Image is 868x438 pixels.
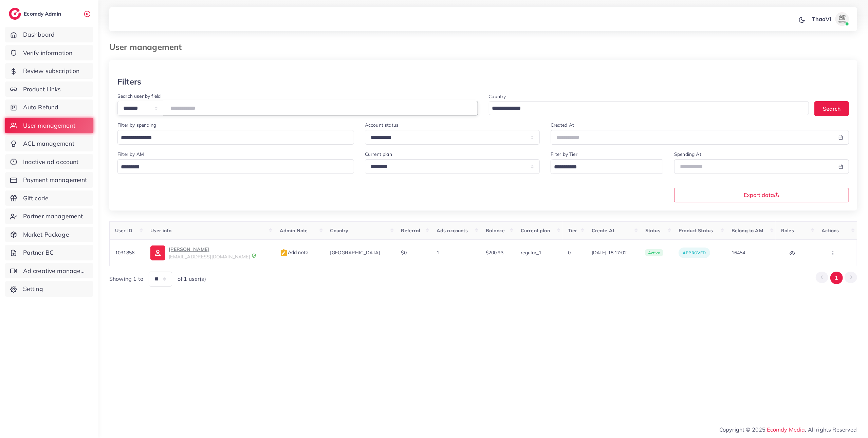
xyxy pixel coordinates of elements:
span: Inactive ad account [23,158,79,166]
span: Export data [744,192,779,198]
span: Roles [781,227,794,234]
ul: Pagination [816,272,857,284]
span: Setting [23,285,43,293]
span: 16454 [732,250,745,256]
span: 1 [437,250,439,256]
span: Payment management [23,176,87,184]
span: Dashboard [23,30,55,39]
label: Filter by spending [117,122,156,128]
a: ThaoViavatar [808,12,852,26]
label: Filter by Tier [551,151,577,158]
img: logo [9,8,21,20]
a: Partner BC [5,245,93,260]
span: Add note [280,249,308,255]
label: Country [489,93,506,100]
span: [GEOGRAPHIC_DATA] [330,250,380,256]
span: 1031856 [115,250,134,256]
span: Tier [568,227,577,234]
a: Payment management [5,172,93,188]
a: ACL management [5,136,93,151]
span: ACL management [23,139,74,148]
label: Filter by AM [117,151,144,158]
span: Showing 1 to [109,275,143,283]
span: [DATE] 18:17:02 [592,249,634,256]
a: Review subscription [5,63,93,79]
span: regular_1 [521,250,541,256]
span: Market Package [23,230,69,239]
span: approved [683,250,706,255]
div: Search for option [117,130,354,145]
h2: Ecomdy Admin [24,11,63,17]
a: Inactive ad account [5,154,93,170]
a: Auto Refund [5,99,93,115]
span: Gift code [23,194,49,203]
input: Search for option [118,133,345,143]
div: Search for option [489,101,809,115]
button: Go to page 1 [830,272,843,284]
span: [EMAIL_ADDRESS][DOMAIN_NAME] [169,254,250,260]
span: Partner BC [23,248,54,257]
a: Partner management [5,208,93,224]
span: User ID [115,227,132,234]
input: Search for option [118,162,345,172]
span: 0 [568,250,571,256]
input: Search for option [552,162,655,172]
span: Current plan [521,227,550,234]
h3: Filters [117,77,141,87]
a: Market Package [5,227,93,242]
label: Search user by field [117,93,161,99]
span: Partner management [23,212,83,221]
span: User management [23,121,75,130]
span: Belong to AM [732,227,763,234]
span: Verify information [23,49,73,57]
p: ThaoVi [812,15,831,23]
span: Copyright © 2025 [719,425,857,434]
a: User management [5,118,93,133]
span: User info [150,227,171,234]
label: Created At [551,122,574,128]
span: Country [330,227,349,234]
label: Current plan [365,151,392,158]
span: Ads accounts [437,227,468,234]
label: Account status [365,122,399,128]
span: Balance [486,227,505,234]
span: Create At [592,227,614,234]
span: Ad creative management [23,267,88,275]
img: admin_note.cdd0b510.svg [280,249,288,257]
a: Ecomdy Media [767,426,805,433]
a: logoEcomdy Admin [9,8,63,20]
a: [PERSON_NAME][EMAIL_ADDRESS][DOMAIN_NAME] [150,245,269,260]
span: Product Status [679,227,713,234]
a: Ad creative management [5,263,93,279]
div: Search for option [551,159,664,174]
span: Actions [822,227,839,234]
span: $0 [401,250,407,256]
button: Search [814,101,849,116]
img: 9CAL8B2pu8EFxCJHYAAAAldEVYdGRhdGU6Y3JlYXRlADIwMjItMTItMDlUMDQ6NTg6MzkrMDA6MDBXSlgLAAAAJXRFWHRkYXR... [252,253,256,258]
button: Export data [674,188,849,202]
span: active [645,249,663,257]
span: Status [645,227,660,234]
span: , All rights Reserved [805,425,857,434]
a: Dashboard [5,27,93,42]
span: $200.93 [486,250,503,256]
span: Product Links [23,85,61,94]
span: Admin Note [280,227,308,234]
p: [PERSON_NAME] [169,245,250,253]
img: ic-user-info.36bf1079.svg [150,245,165,260]
input: Search for option [490,103,800,114]
span: of 1 user(s) [178,275,206,283]
a: Setting [5,281,93,297]
span: Auto Refund [23,103,59,112]
a: Verify information [5,45,93,61]
h3: User management [109,42,187,52]
img: avatar [835,12,849,26]
div: Search for option [117,159,354,174]
a: Product Links [5,81,93,97]
span: Review subscription [23,67,80,75]
a: Gift code [5,190,93,206]
label: Spending At [674,151,701,158]
span: Referral [401,227,421,234]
